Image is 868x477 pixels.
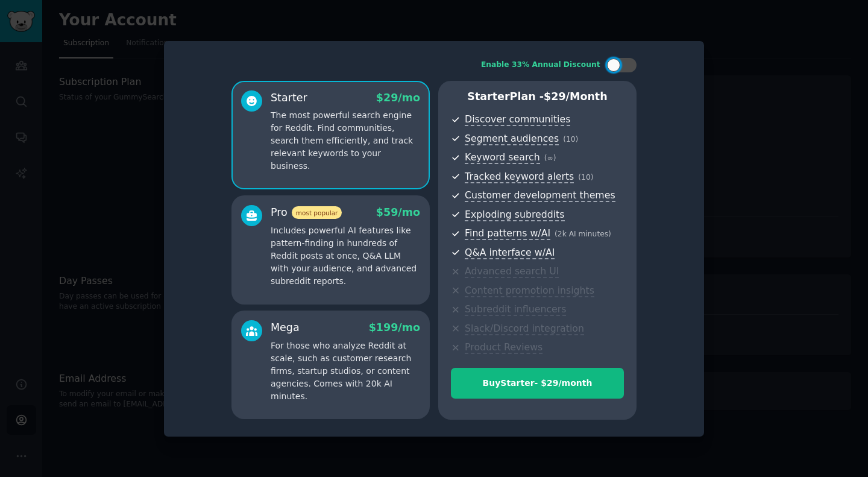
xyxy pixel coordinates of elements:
span: Advanced search UI [465,265,559,278]
span: ( 10 ) [563,135,578,144]
span: Segment audiences [465,133,559,145]
span: $ 29 /mo [376,92,420,104]
div: Buy Starter - $ 29 /month [451,377,623,390]
span: Tracked keyword alerts [465,171,574,183]
span: ( ∞ ) [544,154,556,162]
p: The most powerful search engine for Reddit. Find communities, search them efficiently, and track ... [271,109,420,172]
div: Enable 33% Annual Discount [481,60,600,71]
span: Keyword search [465,151,540,164]
p: Includes powerful AI features like pattern-finding in hundreds of Reddit posts at once, Q&A LLM w... [271,224,420,288]
span: Find patterns w/AI [465,227,550,240]
span: Exploding subreddits [465,209,564,221]
span: ( 2k AI minutes ) [555,230,611,238]
span: $ 59 /mo [376,206,420,218]
span: ( 10 ) [578,173,593,182]
span: Slack/Discord integration [465,323,584,335]
div: Mega [271,320,300,335]
p: Starter Plan - [451,89,624,104]
button: BuyStarter- $29/month [451,368,624,399]
div: Pro [271,205,342,220]
span: $ 199 /mo [369,321,420,333]
span: $ 29 /month [544,90,608,103]
span: Content promotion insights [465,285,594,297]
div: Starter [271,90,307,106]
span: Subreddit influencers [465,303,566,316]
span: Product Reviews [465,341,542,354]
p: For those who analyze Reddit at scale, such as customer research firms, startup studios, or conte... [271,340,420,403]
span: Discover communities [465,113,570,126]
span: Customer development themes [465,189,615,202]
span: most popular [292,206,342,219]
span: Q&A interface w/AI [465,247,555,259]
